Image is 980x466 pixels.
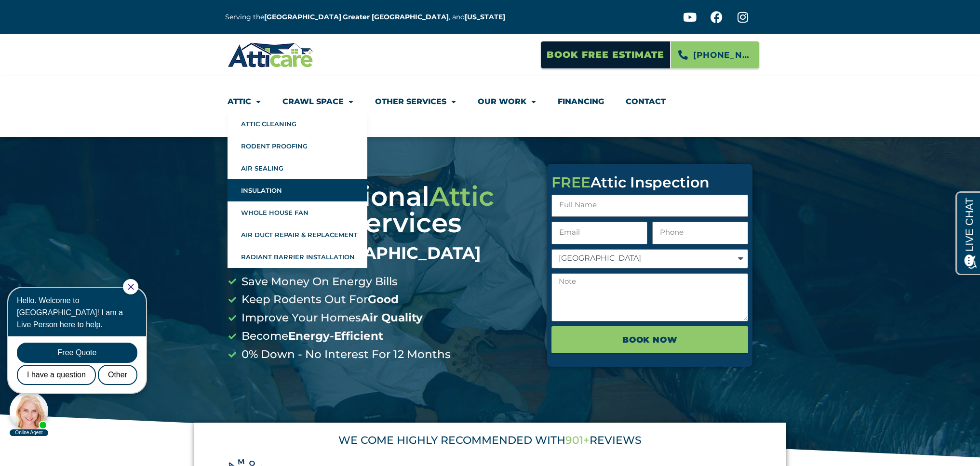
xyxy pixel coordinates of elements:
span: Save Money On Energy Bills [239,273,398,291]
b: Air Quality [361,311,423,324]
a: Contact [626,91,666,113]
a: [GEOGRAPHIC_DATA] [264,13,341,21]
b: Energy-Efficient [288,329,383,343]
iframe: Chat Invitation [5,278,159,437]
span: 901+ [565,434,590,447]
a: Attic Cleaning [228,113,367,135]
a: Radiant Barrier Installation [228,246,367,268]
a: Other Services [375,91,456,113]
span: Keep Rodents Out For [239,291,399,309]
a: [US_STATE] [465,13,505,21]
input: Email [551,222,647,244]
span: [PHONE_NUMBER] [693,47,752,63]
a: Book Free Estimate [540,41,671,69]
div: #1 Professional Services [228,183,533,263]
span: Become [239,327,383,346]
a: Air Sealing [228,157,367,179]
a: Greater [GEOGRAPHIC_DATA] [343,13,449,21]
div: Attic Inspection [551,175,748,190]
span: Opens a chat window [24,8,78,20]
a: Attic [228,91,261,113]
button: BOOK NOW [551,326,748,353]
a: Financing [558,91,604,113]
a: Insulation [228,179,367,201]
ul: Attic [228,113,367,268]
span: Book Free Estimate [547,46,664,64]
a: Crawl Space [282,91,353,113]
a: Air Duct Repair & Replacement [228,224,367,246]
b: Good [368,293,399,306]
p: Serving the , , and [225,12,512,23]
span: Improve Your Homes [239,309,423,327]
input: Full Name [551,195,748,217]
span: BOOK NOW [622,332,678,348]
input: Only numbers and phone characters (#, -, *, etc) are accepted. [652,222,748,244]
div: WE COME HIGHLY RECOMMENDED WITH REVIEWS [207,435,774,446]
a: [PHONE_NUMBER] [671,41,760,69]
span: FREE [551,173,591,191]
a: Our Work [478,91,536,113]
div: in the [GEOGRAPHIC_DATA] [228,243,533,263]
a: Whole House Fan [228,201,367,224]
nav: Menu [228,91,753,122]
span: 0% Down - No Interest For 12 Months [239,346,451,364]
a: Rodent Proofing [228,135,367,157]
